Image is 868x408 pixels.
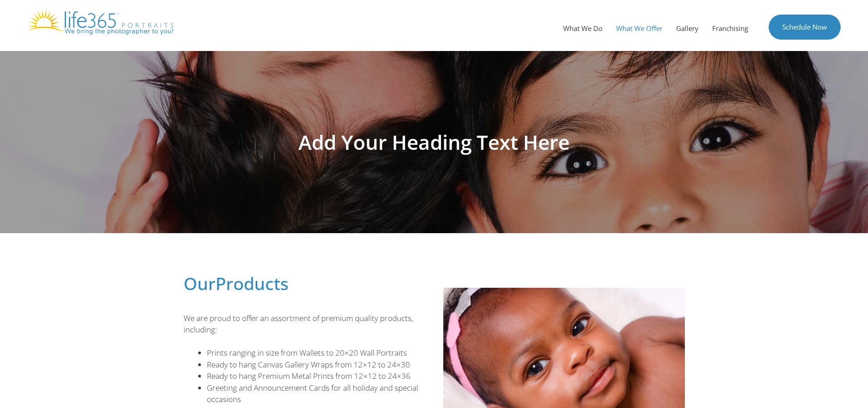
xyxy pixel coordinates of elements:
[769,15,841,40] a: Schedule Now
[669,15,705,42] a: Gallery
[556,15,609,42] a: What We Do
[27,9,173,35] img: Life365
[207,359,425,371] li: Ready to hang Canvas Gallery Wraps from 12×12 to 24×30
[207,370,425,382] li: Ready to hang Premium Metal Prints from 12×12 to 24×36
[179,132,689,152] h1: Add Your Heading Text Here
[705,15,755,42] a: Franchising
[207,347,425,359] li: Prints ranging in size from Wallets to 20×20 Wall Portraits
[216,271,288,295] span: Products
[609,15,669,42] a: What We Offer
[184,271,216,295] span: Our
[207,382,425,405] li: Greeting and Announcement Cards for all holiday and special occasions
[184,312,425,336] p: We are proud to offer an assortment of premium quality products, including:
